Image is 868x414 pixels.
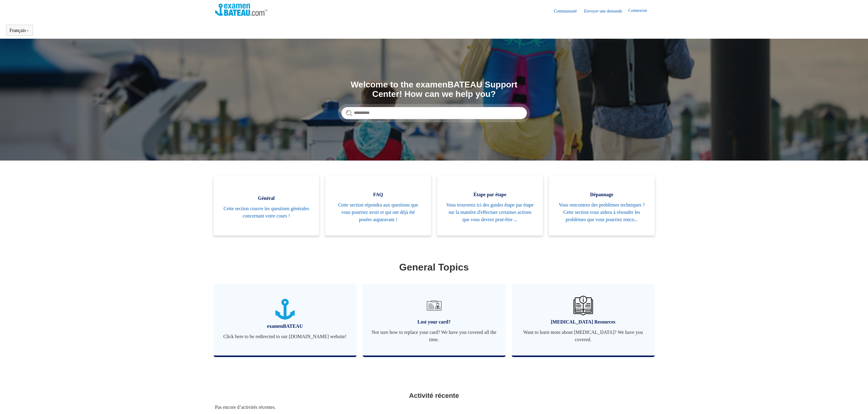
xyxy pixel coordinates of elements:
span: Général [223,195,310,202]
span: Cette section couvre les questions générales concernant votre cours ! [223,205,310,220]
a: Étape par étape Vous trouverez ici des guides étape par étape sur la manière d'effectuer certaine... [437,176,543,235]
span: Dépannage [558,191,646,198]
img: 01JRG6G4NA4NJ1BVG8MJM761YH [424,296,444,315]
span: Étape par étape [446,191,534,198]
span: Vous rencontrez des problèmes techniques ? Cette section vous aidera à résoudre les problèmes que... [558,201,646,223]
span: Cette section répondra aux questions que vous pourriez avoir et qui ont déjà été posées auparavant ! [334,201,422,223]
button: Français [9,28,30,33]
input: Rechercher [341,107,527,119]
img: 01JTNN85WSQ5FQ6HNXPDSZ7SRA [275,299,295,320]
a: Lost your card? Not sure how to replace your card? We have you covered all the time. [363,284,506,356]
span: examenBATEAU [223,323,347,330]
span: Lost your card? [372,318,497,326]
a: [MEDICAL_DATA] Resources Want to learn more about [MEDICAL_DATA]? We have you covered. [512,284,655,356]
a: Connexion [628,7,653,15]
a: Envoyer une demande [584,8,628,14]
div: Pas encore d’activités récentes. [215,404,653,411]
a: Général Cette section couvre les questions générales concernant votre cours ! [214,176,319,235]
span: Vous trouverez ici des guides étape par étape sur la manière d'effectuer certaines actions que vo... [446,201,534,223]
span: Click here to be redirected to our [DOMAIN_NAME] website! [223,333,347,340]
span: [MEDICAL_DATA] Resources [521,318,646,326]
h1: Welcome to the examenBATEAU Support Center! How can we help you? [341,80,527,99]
span: Want to learn more about [MEDICAL_DATA]? We have you covered. [521,329,646,343]
h1: General Topics [215,260,653,274]
h2: Activité récente [215,391,653,401]
a: FAQ Cette section répondra aux questions que vous pourriez avoir et qui ont déjà été posées aupar... [325,176,431,235]
img: Page d’accueil du Centre d’aide Examen Bateau [215,4,268,16]
a: Communauté [554,8,583,14]
span: Not sure how to replace your card? We have you covered all the time. [372,329,497,343]
img: 01JHREV2E6NG3DHE8VTG8QH796 [573,296,593,315]
span: FAQ [334,191,422,198]
a: Dépannage Vous rencontrez des problèmes techniques ? Cette section vous aidera à résoudre les pro... [549,176,655,235]
a: examenBATEAU Click here to be redirected to our [DOMAIN_NAME] website! [214,284,357,356]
